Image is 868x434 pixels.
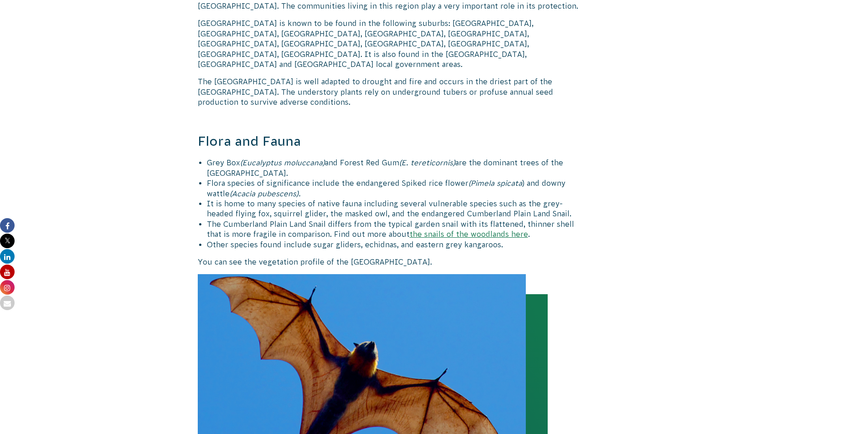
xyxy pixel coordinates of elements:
[230,189,301,198] span: (Acacia pubescens).
[399,158,455,167] span: (E. tereticornis)
[410,230,528,238] a: the snails of the woodlands here
[207,158,240,167] span: Grey Box
[198,19,534,68] span: [GEOGRAPHIC_DATA] is known to be found in the following suburbs: [GEOGRAPHIC_DATA], [GEOGRAPHIC_D...
[468,179,522,187] span: (Pimela spicata
[198,132,589,151] h3: Flora and Fauna
[198,77,553,106] span: The [GEOGRAPHIC_DATA] is well adapted to drought and fire and occurs in the driest part of the [G...
[207,220,574,238] span: The Cumberland Plain Land Snail differs from the typical garden snail with its flattened, thinner...
[207,240,503,249] span: Other species found include sugar gliders, echidnas, and eastern grey kangaroos.
[325,158,399,167] span: and Forest Red Gum
[207,199,571,218] span: It is home to many species of native fauna including several vulnerable species such as the grey-...
[207,179,468,187] span: Flora species of significance include the endangered Spiked rice flower
[207,179,565,197] span: ) and downy wattle
[240,158,325,167] span: (Eucalyptus moluccana)
[207,158,563,177] span: are the dominant trees of the [GEOGRAPHIC_DATA].
[198,258,432,266] span: You can see the vegetation profile of the [GEOGRAPHIC_DATA].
